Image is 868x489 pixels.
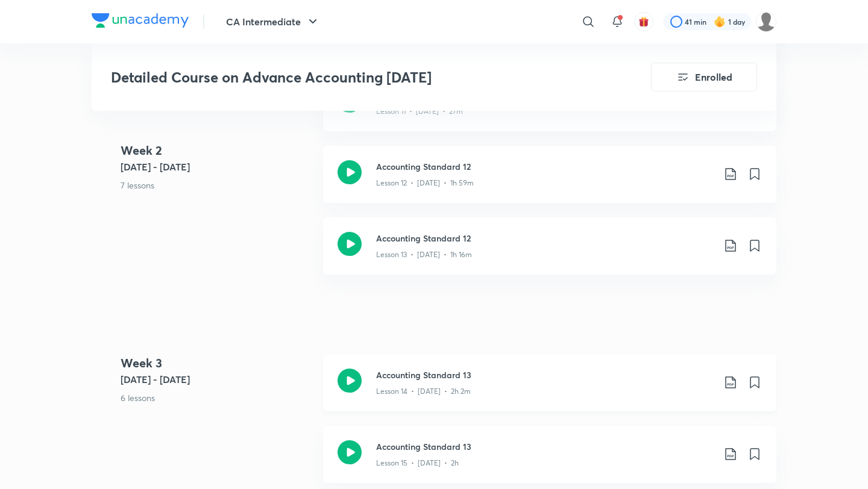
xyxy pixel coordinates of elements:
[651,63,757,92] button: Enrolled
[121,372,313,387] h5: [DATE] - [DATE]
[376,386,471,397] p: Lesson 14 • [DATE] • 2h 2m
[638,16,649,27] img: avatar
[376,249,472,260] p: Lesson 13 • [DATE] • 1h 16m
[714,16,726,28] img: streak
[376,458,459,469] p: Lesson 15 • [DATE] • 2h
[323,146,776,217] a: Accounting Standard 12Lesson 12 • [DATE] • 1h 59m
[376,440,714,453] h3: Accounting Standard 13
[121,391,313,404] p: 6 lessons
[219,10,327,34] button: CA Intermediate
[323,217,776,289] a: Accounting Standard 12Lesson 13 • [DATE] • 1h 16m
[376,178,474,188] p: Lesson 12 • [DATE] • 1h 59m
[92,13,189,28] img: Company Logo
[121,179,313,192] p: 7 lessons
[376,232,714,244] h3: Accounting Standard 12
[376,160,714,173] h3: Accounting Standard 12
[376,106,463,117] p: Lesson 11 • [DATE] • 27m
[323,354,776,426] a: Accounting Standard 13Lesson 14 • [DATE] • 2h 2m
[92,13,189,31] a: Company Logo
[634,12,653,31] button: avatar
[121,354,313,372] h4: Week 3
[111,69,583,86] h3: Detailed Course on Advance Accounting [DATE]
[121,142,313,160] h4: Week 2
[376,369,714,381] h3: Accounting Standard 13
[756,11,776,32] img: Jyoti
[121,160,313,174] h5: [DATE] - [DATE]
